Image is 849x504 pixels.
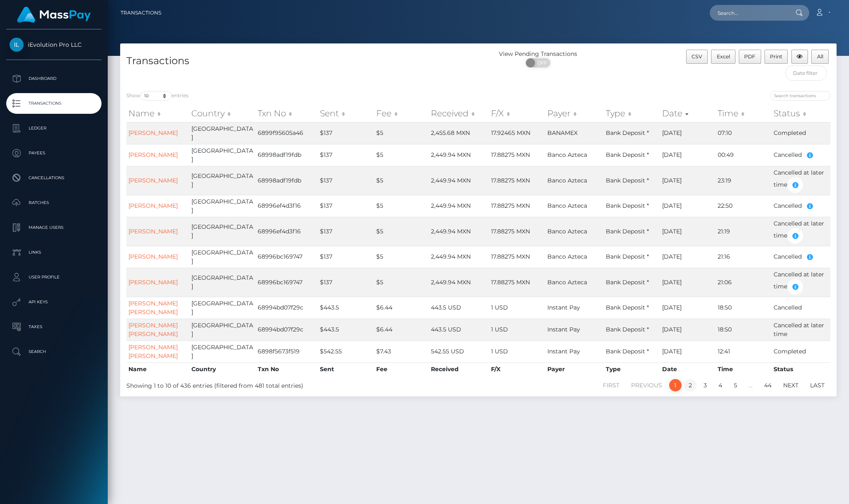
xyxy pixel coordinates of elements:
[772,268,830,297] td: Cancelled at later time
[128,300,178,316] a: [PERSON_NAME] [PERSON_NAME]
[489,341,546,362] td: 1 USD
[318,105,374,122] th: Sent: activate to sort column ascending
[6,143,102,163] a: Payees
[772,246,830,268] td: Cancelled
[716,144,772,166] td: 00:49
[126,54,472,68] h4: Transactions
[716,341,772,362] td: 12:41
[429,195,489,217] td: 2,449.94 MXN
[256,166,318,195] td: 68998adf19fdb
[489,105,546,122] th: F/X: activate to sort column ascending
[772,319,830,341] td: Cancelled at later time
[785,65,827,81] input: Date filter
[429,122,489,144] td: 2,455.68 MXN
[6,93,102,114] a: Transactions
[6,267,102,288] a: User Profile
[429,246,489,268] td: 2,449.94 MXN
[772,122,830,144] td: Completed
[318,246,374,268] td: $137
[256,105,318,122] th: Txn No: activate to sort column ascending
[6,118,102,139] a: Ledger
[604,341,660,362] td: Bank Deposit *
[256,144,318,166] td: 68998adf19fdb
[489,166,546,195] td: 17.88275 MXN
[660,341,716,362] td: [DATE]
[660,166,716,195] td: [DATE]
[128,151,178,158] a: [PERSON_NAME]
[489,362,546,376] th: F/X
[489,319,546,341] td: 1 USD
[128,202,178,209] a: [PERSON_NAME]
[256,195,318,217] td: 68996ef4d3f16
[429,166,489,195] td: 2,449.94 MXN
[489,195,546,217] td: 17.88275 MXN
[256,217,318,246] td: 68996ef4d3f16
[716,217,772,246] td: 21:19
[128,278,178,286] a: [PERSON_NAME]
[128,322,178,338] a: [PERSON_NAME] [PERSON_NAME]
[374,246,429,268] td: $5
[128,228,178,235] a: [PERSON_NAME]
[811,50,829,64] button: All
[429,105,489,122] th: Received: activate to sort column ascending
[604,122,660,144] td: Bank Deposit *
[374,341,429,362] td: $7.43
[10,221,98,234] p: Manage Users
[711,50,735,64] button: Excel
[739,50,761,64] button: PDF
[545,362,604,376] th: Payer
[547,202,587,209] span: Banco Azteca
[318,195,374,217] td: $137
[189,362,256,376] th: Country
[530,58,551,67] span: OFF
[189,122,256,144] td: [GEOGRAPHIC_DATA]
[660,246,716,268] td: [DATE]
[772,195,830,217] td: Cancelled
[717,53,730,60] span: Excel
[772,144,830,166] td: Cancelled
[479,50,598,58] div: View Pending Transactions
[772,166,830,195] td: Cancelled at later time
[374,362,429,376] th: Fee
[660,195,716,217] td: [DATE]
[189,144,256,166] td: [GEOGRAPHIC_DATA]
[714,379,727,391] a: 4
[547,151,587,158] span: Banco Azteca
[10,296,98,308] p: API Keys
[604,166,660,195] td: Bank Deposit *
[660,319,716,341] td: [DATE]
[604,105,660,122] th: Type: activate to sort column ascending
[318,362,374,376] th: Sent
[10,346,98,358] p: Search
[374,297,429,319] td: $6.44
[256,341,318,362] td: 6898f5673f519
[429,297,489,319] td: 443.5 USD
[699,379,711,391] a: 3
[189,319,256,341] td: [GEOGRAPHIC_DATA]
[772,217,830,246] td: Cancelled at later time
[6,41,102,48] span: iEvolution Pro LLC
[318,144,374,166] td: $137
[10,122,98,134] p: Ledger
[10,172,98,184] p: Cancellations
[126,91,189,101] label: Show entries
[772,362,830,376] th: Status
[256,362,318,376] th: Txn No
[189,341,256,362] td: [GEOGRAPHIC_DATA]
[140,91,172,101] select: Showentries
[189,195,256,217] td: [GEOGRAPHIC_DATA]
[489,268,546,297] td: 17.88275 MXN
[660,297,716,319] td: [DATE]
[318,297,374,319] td: $443.5
[6,192,102,213] a: Batches
[126,378,412,390] div: Showing 1 to 10 of 436 entries (filtered from 481 total entries)
[10,321,98,333] p: Taxes
[547,177,587,184] span: Banco Azteca
[374,122,429,144] td: $5
[604,217,660,246] td: Bank Deposit *
[374,144,429,166] td: $5
[121,4,161,22] a: Transactions
[772,341,830,362] td: Completed
[744,53,755,60] span: PDF
[318,268,374,297] td: $137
